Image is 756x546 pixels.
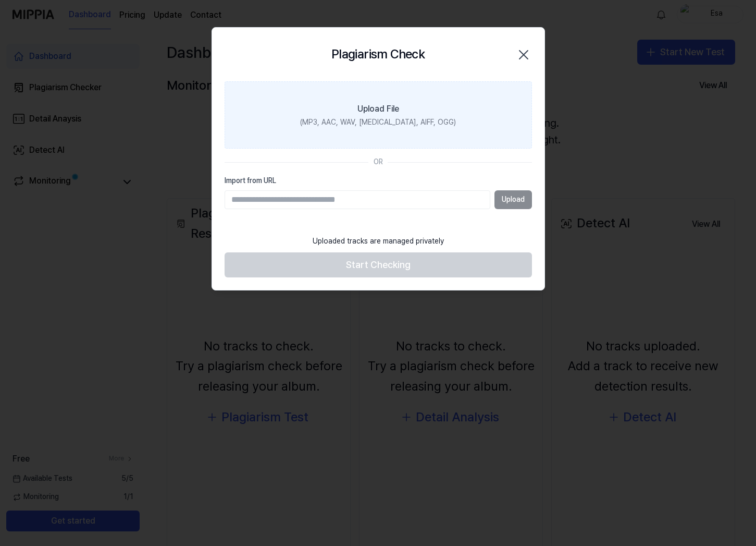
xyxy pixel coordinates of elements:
div: OR [374,157,383,167]
label: Import from URL [225,176,532,186]
h2: Plagiarism Check [331,44,425,64]
div: (MP3, AAC, WAV, [MEDICAL_DATA], AIFF, OGG) [300,117,456,128]
div: Uploaded tracks are managed privately [306,230,450,253]
div: Upload File [357,103,399,115]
